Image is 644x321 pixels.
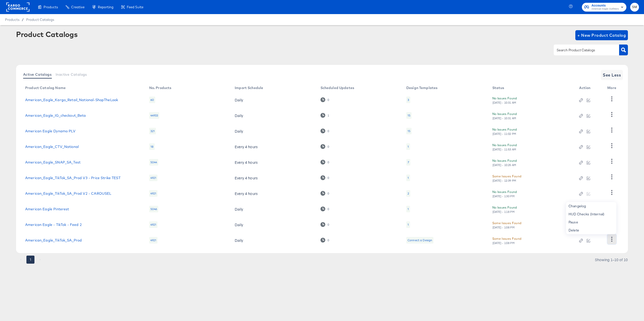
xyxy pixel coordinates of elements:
div: [DATE] - 1:08 PM [492,241,515,245]
a: American Eagle - TikTok - Feed 2 [25,223,82,227]
div: 0 [320,175,329,180]
div: Product Catalogs [16,30,77,38]
div: 1 [408,176,409,180]
td: Daily [231,201,316,217]
div: 0 [327,129,329,133]
span: Inactive Catalogs [56,72,87,76]
button: + New Product Catalog [575,30,628,40]
div: 0 [327,160,329,164]
button: Some Issues Found[DATE] - 1:08 PM [492,220,521,229]
td: Every 4 hours [231,154,316,170]
div: 1 [406,206,410,212]
div: 15 [408,129,410,133]
a: American_Eagle_Kargo_Retail_National-ShopTheLook [25,98,118,102]
div: 1 [408,145,409,149]
td: Daily [231,217,316,232]
span: Products [5,18,19,22]
button: Some Issues Found[DATE] - 1:08 PM [492,236,521,245]
div: 7 [408,160,409,164]
a: American Eagle Pinterest [25,207,69,211]
span: Reporting [98,5,113,9]
button: See Less [601,70,623,80]
div: 1 [408,207,409,211]
span: / [19,18,26,22]
div: 2 [406,190,410,197]
div: 0 [327,223,329,226]
div: 1 [408,223,409,227]
td: Daily [231,108,316,123]
div: Showing 1–10 of 10 [595,258,628,261]
div: Delete [566,226,616,234]
div: 44933 [149,112,159,119]
div: 18 [149,143,155,150]
div: 1 [406,175,410,181]
div: 0 [320,222,329,227]
span: Feed Suite [127,5,143,9]
div: 1 [406,143,410,150]
td: Daily [231,232,316,248]
a: American_Eagle_TikTok_SA_Prod V3 - Price Strike TEST [25,176,120,180]
div: 0 [327,207,329,211]
a: Product Catalogs [26,18,54,22]
div: 5044 [149,159,158,166]
div: 2 [408,191,409,195]
button: AccountsAmerican Eagle Outfitters [582,3,626,12]
span: American Eagle Outfitters [591,7,619,11]
a: American Eagle Dynamo PLV [25,129,75,133]
div: 4921 [149,221,158,228]
div: 0 [320,207,329,211]
div: Connect a Design [408,238,432,242]
div: Some Issues Found [492,236,521,241]
div: 0 [327,238,329,242]
div: 60 [149,97,155,103]
div: 0 [320,191,329,196]
div: 0 [320,97,329,102]
div: 4921 [149,237,158,244]
div: 3 [406,97,410,103]
div: Pause [566,218,616,226]
button: SM [630,3,639,12]
div: 1 [406,221,410,228]
a: American_Eagle_SNAP_SA_Test [25,160,80,164]
div: 0 [320,144,329,149]
div: Scheduled Updates [320,86,354,90]
a: American_Eagle_IG_checkout_Beta [25,113,86,117]
span: Active Catalogs [23,72,52,76]
div: Some Issues Found [492,174,521,179]
td: Every 4 hours [231,139,316,154]
div: 7 [406,159,410,166]
div: Product Catalog Name [25,86,66,90]
a: American_Eagle_TikTok_SA_Prod V2 - CAROUSEL [25,191,111,195]
a: American_Eagle_CTV_National [25,145,79,149]
span: Creative [71,5,85,9]
td: Every 4 hours [231,170,316,186]
input: Search Product Catalogs [556,47,609,53]
div: 321 [149,128,156,134]
div: Import Schedule [235,86,263,90]
th: Status [488,84,575,92]
span: Accounts [591,3,619,8]
td: Daily [231,92,316,108]
nav: pagination navigation [16,256,45,264]
div: Some Issues Found [492,220,521,226]
span: + New Product Catalog [577,32,626,39]
div: 0 [327,192,329,195]
div: 1 [327,114,329,117]
div: 0 [327,145,329,148]
span: See Less [603,71,621,78]
th: More [603,84,622,92]
div: [DATE] - 1:08 PM [492,226,515,229]
button: Some Issues Found[DATE] - 12:39 PM [492,174,521,182]
div: 15 [406,128,412,134]
div: 0 [320,129,329,133]
div: HUD Checks (Internal) [566,210,616,218]
div: Connect a Design [406,237,433,244]
span: Products [44,5,58,9]
td: Daily [231,123,316,139]
div: 0 [320,238,329,243]
span: SM [632,4,637,10]
div: 0 [327,98,329,102]
div: 4921 [149,175,158,181]
div: Design Templates [406,86,437,90]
